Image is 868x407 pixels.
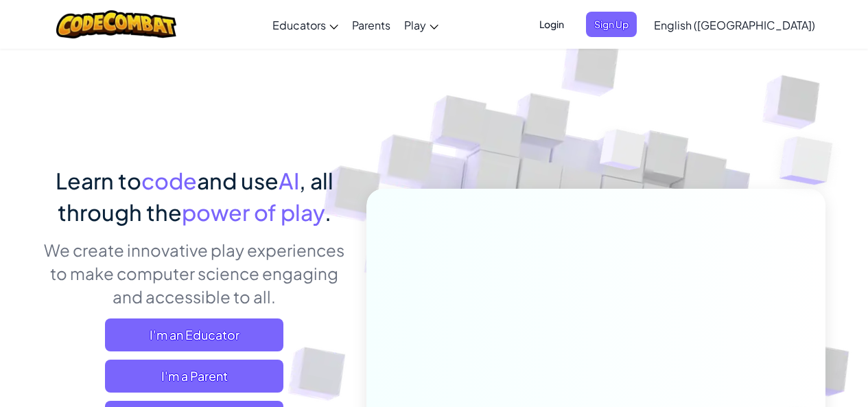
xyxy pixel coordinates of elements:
[647,6,822,43] a: English ([GEOGRAPHIC_DATA])
[272,18,326,32] span: Educators
[654,18,815,32] span: English ([GEOGRAPHIC_DATA])
[586,12,637,37] button: Sign Up
[266,6,345,43] a: Educators
[325,198,331,226] span: .
[182,198,325,226] span: power of play
[105,360,283,393] a: I'm a Parent
[574,102,672,205] img: Overlap cubes
[105,318,283,351] a: I'm an Educator
[531,12,572,37] button: Login
[345,6,397,43] a: Parents
[197,167,279,194] span: and use
[141,167,197,194] span: code
[43,238,346,308] p: We create innovative play experiences to make computer science engaging and accessible to all.
[397,6,445,43] a: Play
[56,167,141,194] span: Learn to
[279,167,299,194] span: AI
[56,10,176,38] img: CodeCombat logo
[404,18,426,32] span: Play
